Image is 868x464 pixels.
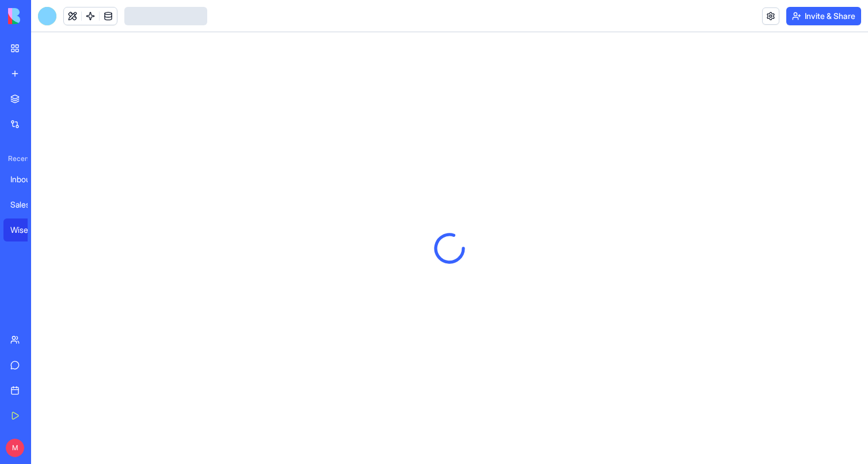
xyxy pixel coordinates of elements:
div: Sales Analytics Dashboard [10,199,43,210]
a: Inbound 2025 Leads Dashboard [3,168,50,191]
div: WiseStamp Q4 SPIFF Leaderboard [10,224,43,236]
img: logo [8,8,79,24]
span: M [6,439,24,457]
div: Inbound 2025 Leads Dashboard [10,174,43,185]
span: Recent [3,154,28,163]
a: WiseStamp Q4 SPIFF Leaderboard [3,218,50,241]
button: Invite & Share [786,7,861,25]
a: Sales Analytics Dashboard [3,193,50,216]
